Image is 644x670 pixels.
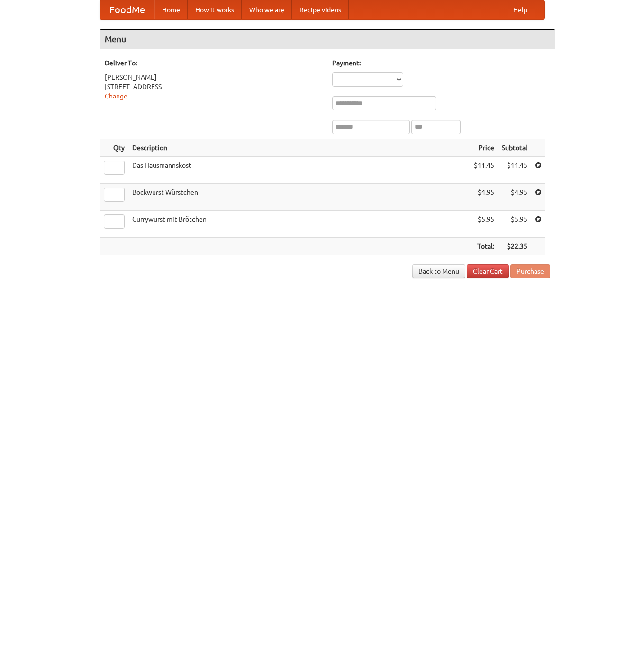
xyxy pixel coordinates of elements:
[154,0,188,19] a: Home
[128,157,470,184] td: Das Hausmannskost
[332,58,550,68] h5: Payment:
[470,211,498,238] td: $5.95
[105,58,323,68] h5: Deliver To:
[510,264,550,278] button: Purchase
[105,72,323,82] div: [PERSON_NAME]
[105,92,127,100] a: Change
[128,184,470,211] td: Bockwurst Würstchen
[100,0,154,19] a: FoodMe
[412,264,465,278] a: Back to Menu
[128,211,470,238] td: Currywurst mit Brötchen
[100,139,128,157] th: Qty
[467,264,509,278] a: Clear Cart
[498,184,531,211] td: $4.95
[498,157,531,184] td: $11.45
[506,0,535,19] a: Help
[188,0,242,19] a: How it works
[292,0,349,19] a: Recipe videos
[470,184,498,211] td: $4.95
[470,238,498,255] th: Total:
[128,139,470,157] th: Description
[498,238,531,255] th: $22.35
[470,157,498,184] td: $11.45
[470,139,498,157] th: Price
[105,82,323,91] div: [STREET_ADDRESS]
[498,139,531,157] th: Subtotal
[242,0,292,19] a: Who we are
[100,30,555,49] h4: Menu
[498,211,531,238] td: $5.95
